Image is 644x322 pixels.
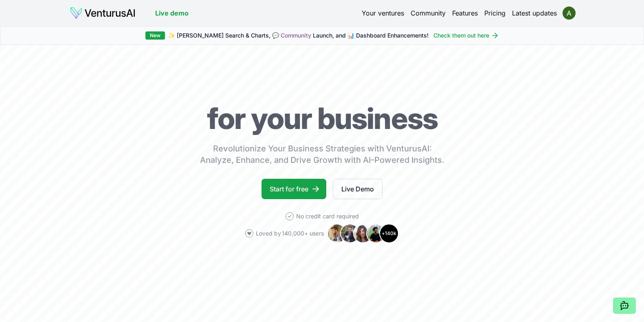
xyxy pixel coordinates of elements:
img: Avatar 2 [340,224,360,243]
a: Live Demo [333,179,382,199]
img: ACg8ocJ7KVQOdJaW3PdX8E65e2EZ92JzdNb9v8V4PtX_TGc3q-9WSg=s96-c [563,7,576,20]
a: Latest updates [512,8,557,18]
img: Avatar 1 [327,224,347,243]
a: Live demo [155,8,189,18]
a: Check them out here [433,31,499,40]
span: ✨ [PERSON_NAME] Search & Charts, 💬 Launch, and 📊 Dashboard Enhancements! [168,31,429,40]
a: Community [281,32,311,39]
a: Pricing [484,8,506,18]
div: New [145,31,165,40]
img: logo [70,7,136,20]
a: Your ventures [362,8,404,18]
a: Start for free [262,179,326,199]
a: Features [452,8,478,18]
a: Community [411,8,446,18]
img: Avatar 3 [353,224,373,243]
img: Avatar 4 [366,224,386,243]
